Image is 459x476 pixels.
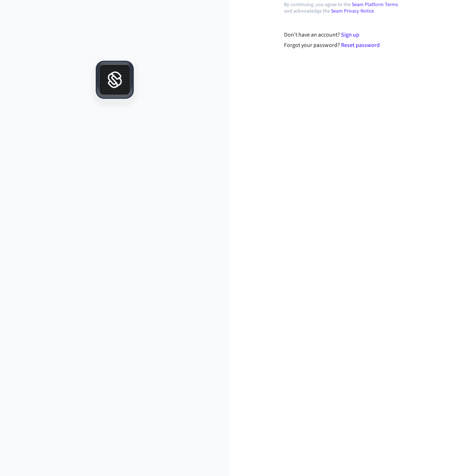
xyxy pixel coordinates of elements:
a: Seam Privacy Notice [331,8,374,15]
a: Seam Platform Terms [352,1,398,8]
a: Sign up [341,31,359,39]
p: By continuing, you agree to the and acknowledge the . [284,1,404,14]
div: Don't have an account? [284,30,405,39]
a: Reset password [341,41,380,49]
div: Forgot your password? [284,41,405,49]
